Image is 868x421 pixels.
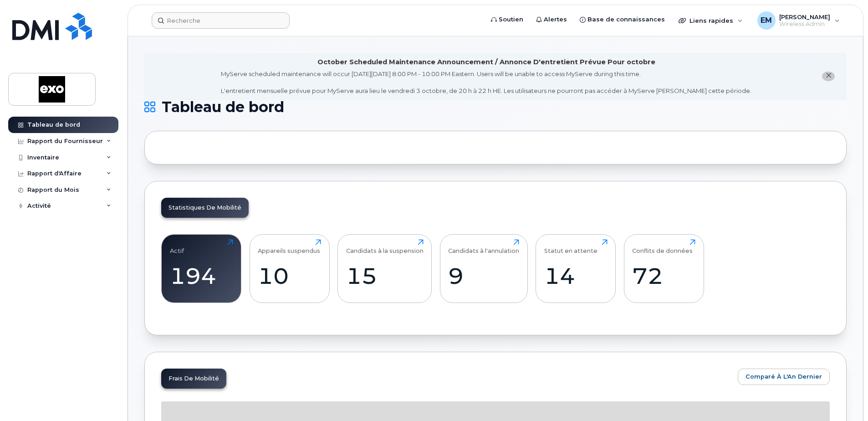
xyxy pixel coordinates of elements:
div: 10 [258,262,321,289]
button: Comparé à l'An Dernier [738,369,830,385]
div: 15 [346,262,424,289]
div: Statut en attente [544,239,597,254]
div: Candidats à la suspension [346,239,424,254]
span: Comparé à l'An Dernier [745,372,822,381]
div: 72 [632,262,695,289]
a: Conflits de données72 [632,239,695,298]
a: Actif194 [170,239,233,298]
div: 14 [544,262,608,289]
div: Conflits de données [632,239,693,254]
div: 194 [170,262,233,289]
a: Appareils suspendus10 [258,239,321,298]
a: Candidats à la suspension15 [346,239,424,298]
div: Appareils suspendus [258,239,320,254]
div: Candidats à l'annulation [448,239,519,254]
div: Actif [170,239,184,254]
div: October Scheduled Maintenance Announcement / Annonce D'entretient Prévue Pour octobre [317,57,655,67]
div: 9 [448,262,519,289]
a: Statut en attente14 [544,239,608,298]
div: MyServe scheduled maintenance will occur [DATE][DATE] 8:00 PM - 10:00 PM Eastern. Users will be u... [221,70,751,95]
span: Tableau de bord [162,100,284,114]
a: Candidats à l'annulation9 [448,239,519,298]
button: close notification [822,72,835,81]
